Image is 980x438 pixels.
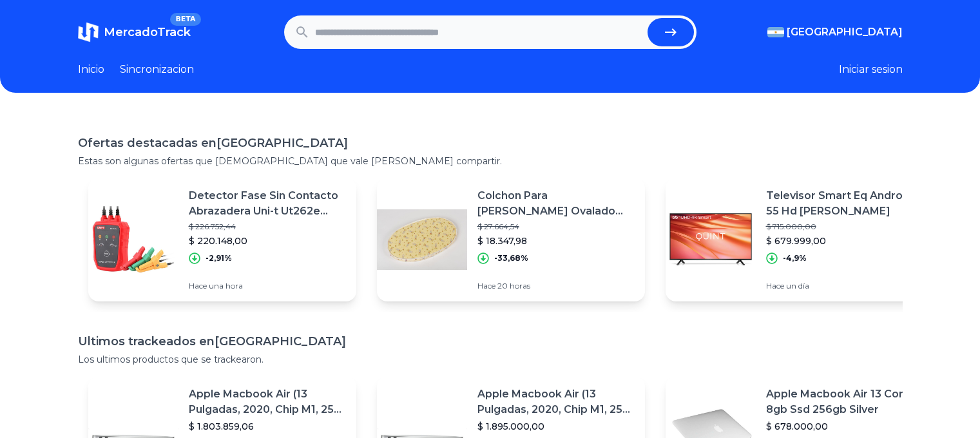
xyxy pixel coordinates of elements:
[666,178,934,301] a: Featured imageTelevisor Smart Eq Android 55 Hd [PERSON_NAME]$ 715.000,00$ 679.999,00-4,9%Hace un día
[189,234,346,247] p: $ 220.148,00
[78,22,99,43] img: MercadoTrack
[494,253,528,263] p: -33,68%
[477,222,635,232] p: $ 27.664,54
[88,195,178,285] img: Featured image
[766,281,923,291] p: Hace un día
[189,222,346,232] p: $ 226.752,44
[206,253,232,263] p: -2,91%
[766,234,923,247] p: $ 679.999,00
[477,188,635,219] p: Colchon Para [PERSON_NAME] Ovalado 75x35x6 Arco Iris
[766,188,923,219] p: Televisor Smart Eq Android 55 Hd [PERSON_NAME]
[839,62,903,77] button: Iniciar sesion
[104,25,191,39] span: MercadoTrack
[766,222,923,232] p: $ 715.000,00
[783,253,807,263] p: -4,9%
[78,353,903,366] p: Los ultimos productos que se trackearon.
[78,332,903,350] h1: Ultimos trackeados en [GEOGRAPHIC_DATA]
[189,386,346,417] p: Apple Macbook Air (13 Pulgadas, 2020, Chip M1, 256 Gb De Ssd, 8 Gb De Ram) - Plata
[767,24,903,40] button: [GEOGRAPHIC_DATA]
[377,178,645,301] a: Featured imageColchon Para [PERSON_NAME] Ovalado 75x35x6 Arco Iris$ 27.664,54$ 18.347,98-33,68%Ha...
[78,62,104,77] a: Inicio
[78,155,903,167] p: Estas son algunas ofertas que [DEMOGRAPHIC_DATA] que vale [PERSON_NAME] compartir.
[189,188,346,219] p: Detector Fase Sin Contacto Abrazadera Uni-t Ut262e Electro
[766,420,923,433] p: $ 678.000,00
[477,234,635,247] p: $ 18.347,98
[120,62,194,77] a: Sincronizacion
[787,24,903,40] span: [GEOGRAPHIC_DATA]
[170,13,200,26] span: BETA
[88,178,356,301] a: Featured imageDetector Fase Sin Contacto Abrazadera Uni-t Ut262e Electro$ 226.752,44$ 220.148,00-...
[766,386,923,417] p: Apple Macbook Air 13 Core I5 8gb Ssd 256gb Silver
[78,22,191,43] a: MercadoTrackBETA
[189,281,346,291] p: Hace una hora
[477,386,635,417] p: Apple Macbook Air (13 Pulgadas, 2020, Chip M1, 256 Gb De Ssd, 8 Gb De Ram) - Plata
[477,420,635,433] p: $ 1.895.000,00
[78,134,903,152] h1: Ofertas destacadas en [GEOGRAPHIC_DATA]
[767,27,784,37] img: Argentina
[377,195,467,285] img: Featured image
[477,281,635,291] p: Hace 20 horas
[189,420,346,433] p: $ 1.803.859,06
[666,195,756,285] img: Featured image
